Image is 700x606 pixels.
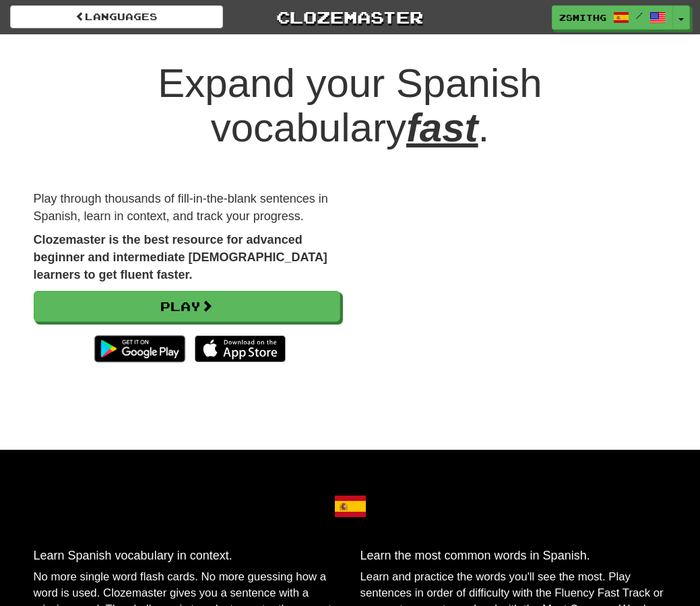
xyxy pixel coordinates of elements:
h1: Expand your Spanish vocabulary . [34,61,667,150]
img: Download_on_the_App_Store_Badge_US-UK_135x40-25178aeef6eb6b83b96f5f2d004eda3bffbb37122de64afbaef7... [195,335,286,362]
img: Get it on Google Play [88,329,192,369]
a: Clozemaster [243,5,456,29]
p: Play through thousands of fill-in-the-blank sentences in Spanish, learn in context, and track you... [34,191,340,225]
a: Languages [10,5,223,28]
h3: Learn Spanish vocabulary in context. [34,549,340,563]
h3: Learn the most common words in Spanish. [360,549,667,563]
span: zsmithg [559,11,606,24]
em: fast [406,105,478,150]
a: zsmithg / [552,5,673,30]
a: Play [34,291,340,322]
span: / [636,11,643,20]
strong: Clozemaster is the best resource for advanced beginner and intermediate [DEMOGRAPHIC_DATA] learne... [34,233,327,281]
